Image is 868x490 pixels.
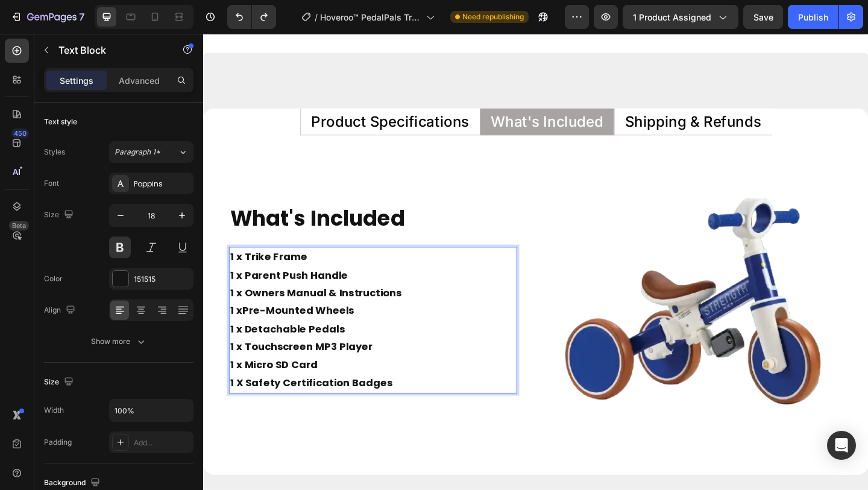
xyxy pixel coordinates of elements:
strong: 1 X Safety Certification Badges [29,372,206,387]
div: Open Intercom Messenger [827,431,856,460]
div: Poppins [134,179,190,189]
div: Beta [9,221,29,231]
div: 450 [11,129,29,138]
div: Publish [798,11,828,24]
span: / [315,11,318,24]
p: Text Block [58,43,161,57]
div: Align [44,302,78,319]
button: Show more [44,331,193,352]
button: Save [743,5,783,29]
h2: What's Included [28,185,341,217]
div: 151515 [134,274,190,285]
input: Auto [110,399,193,421]
p: 7 [79,10,84,24]
span: Save [753,12,773,22]
div: Text style [44,116,77,127]
img: gempages_492219557428069498-7ff571d4-6745-4593-9c31-bd25e98192a3.webp [364,120,714,470]
button: 7 [5,5,90,29]
span: Hoveroo™ PedalPals Trike [320,11,421,24]
p: Advanced [119,74,160,87]
div: Padding [44,437,72,448]
p: Settings [60,74,93,87]
span: Paragraph 1* [115,147,160,157]
p: What's Included [313,87,435,103]
button: Paragraph 1* [109,141,193,163]
div: Font [44,178,59,189]
button: Publish [788,5,838,29]
div: Size [44,374,76,390]
div: Color [44,273,63,284]
button: 1 product assigned [623,5,738,29]
div: Styles [44,147,65,157]
p: Shipping & Refunds [459,87,607,103]
div: Rich Text Editor. Editing area: main [28,232,341,390]
span: 1 product assigned [633,11,711,24]
iframe: Design area [203,34,868,490]
div: Undo/Redo [227,5,276,29]
div: Width [44,405,64,416]
div: Size [44,207,76,223]
strong: Pre-Mounted Wheels [42,293,164,308]
div: Show more [91,336,147,348]
span: Need republishing [462,11,524,22]
div: Add... [134,437,190,448]
p: 1 x Trike Frame 1 x Parent Push Handle 1 x Owners Manual & Instructions 1 x 1 x Detachable Pedals... [29,233,340,370]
